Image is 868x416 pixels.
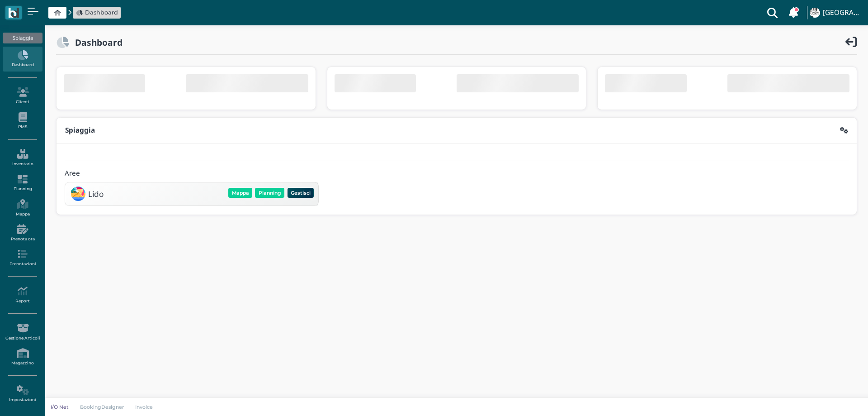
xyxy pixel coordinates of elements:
[88,190,104,198] h3: Lido
[255,188,284,198] button: Planning
[810,8,820,18] img: ...
[85,8,118,17] span: Dashboard
[288,188,314,198] button: Gestisci
[76,8,118,17] a: Dashboard
[3,109,42,134] a: PMS
[804,388,860,408] iframe: Help widget launcher
[3,171,42,196] a: Planning
[65,125,95,135] b: Spiaggia
[3,83,42,108] a: Clienti
[823,9,863,17] h4: [GEOGRAPHIC_DATA]
[65,170,80,177] h4: Aree
[3,145,42,170] a: Inventario
[3,220,42,245] a: Prenota ora
[228,188,252,198] button: Mappa
[3,196,42,220] a: Mappa
[8,8,19,18] img: logo
[3,33,42,43] div: Spiaggia
[808,2,863,24] a: ... [GEOGRAPHIC_DATA]
[3,47,42,72] a: Dashboard
[69,38,123,47] h2: Dashboard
